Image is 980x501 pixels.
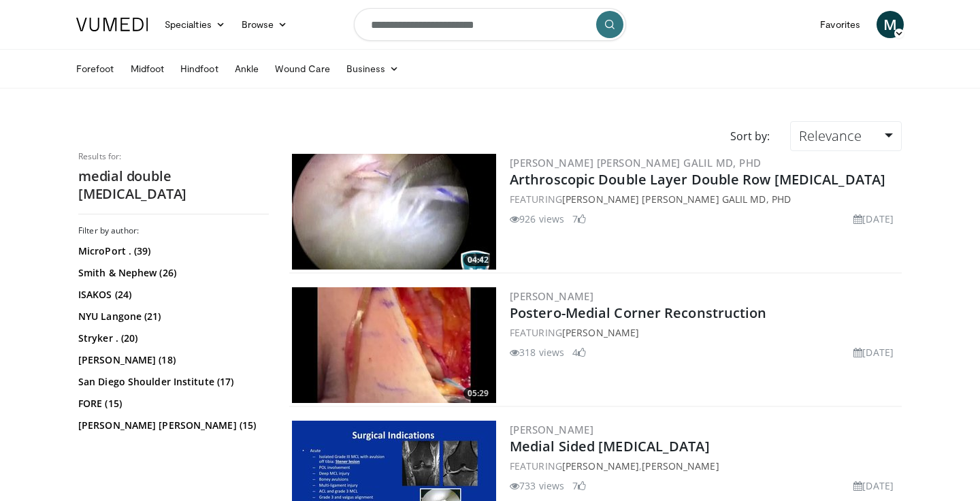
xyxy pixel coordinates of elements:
li: [DATE] [853,212,894,226]
a: NYU Langone (21) [78,310,265,323]
a: [PERSON_NAME] [562,459,639,472]
a: Ankle [227,55,267,82]
img: b82e8248-ae3c-468f-a9b0-6dbf1d8dd5b4.300x170_q85_crop-smart_upscale.jpg [292,287,496,403]
p: Results for: [78,151,269,162]
a: [PERSON_NAME] [PERSON_NAME] Galil MD, PhD [562,193,791,206]
a: Medial Sided [MEDICAL_DATA] [510,437,710,455]
span: Relevance [799,127,862,145]
a: Specialties [157,11,233,38]
input: Search topics, interventions [354,8,626,41]
a: [PERSON_NAME] [562,326,639,339]
a: MicroPort . (39) [78,244,265,258]
a: Business [338,55,408,82]
a: [PERSON_NAME] [PERSON_NAME] Galil MD, PhD [510,156,761,169]
a: Postero-Medial Corner Reconstruction [510,304,767,322]
span: 04:42 [463,254,493,266]
a: San Diego Shoulder Institute (17) [78,375,265,389]
a: 05:29 [292,287,496,403]
img: VuMedi Logo [76,18,148,31]
a: Hindfoot [172,55,227,82]
a: Arthroscopic Double Layer Double Row [MEDICAL_DATA] [510,170,885,189]
div: FEATURING [510,192,899,206]
a: Forefoot [68,55,122,82]
a: Stryker . (20) [78,332,265,345]
h3: Filter by author: [78,225,269,236]
a: Smith & Nephew (26) [78,266,265,280]
a: [PERSON_NAME] (18) [78,353,265,367]
a: 04:42 [292,154,496,270]
span: 05:29 [463,387,493,400]
a: [PERSON_NAME] [642,459,719,472]
li: 4 [572,345,586,359]
a: [PERSON_NAME] [510,289,593,303]
a: Browse [233,11,296,38]
a: ISAKOS (24) [78,288,265,302]
li: 733 views [510,479,564,493]
img: 4ff6b549-aaae-402d-9677-738753951e2e.300x170_q85_crop-smart_upscale.jpg [292,154,496,270]
a: Midfoot [122,55,173,82]
div: FEATURING , [510,459,899,473]
li: [DATE] [853,479,894,493]
li: 7 [572,212,586,226]
li: [DATE] [853,345,894,359]
a: Favorites [812,11,868,38]
a: Relevance [790,121,902,151]
a: M [877,11,904,38]
a: [PERSON_NAME] [510,423,593,436]
h2: medial double [MEDICAL_DATA] [78,167,269,203]
li: 926 views [510,212,564,226]
li: 7 [572,479,586,493]
a: [PERSON_NAME] [PERSON_NAME] (15) [78,419,265,432]
div: Sort by: [720,121,780,151]
div: FEATURING [510,325,899,340]
li: 318 views [510,345,564,359]
a: Wound Care [267,55,338,82]
a: FORE (15) [78,397,265,410]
